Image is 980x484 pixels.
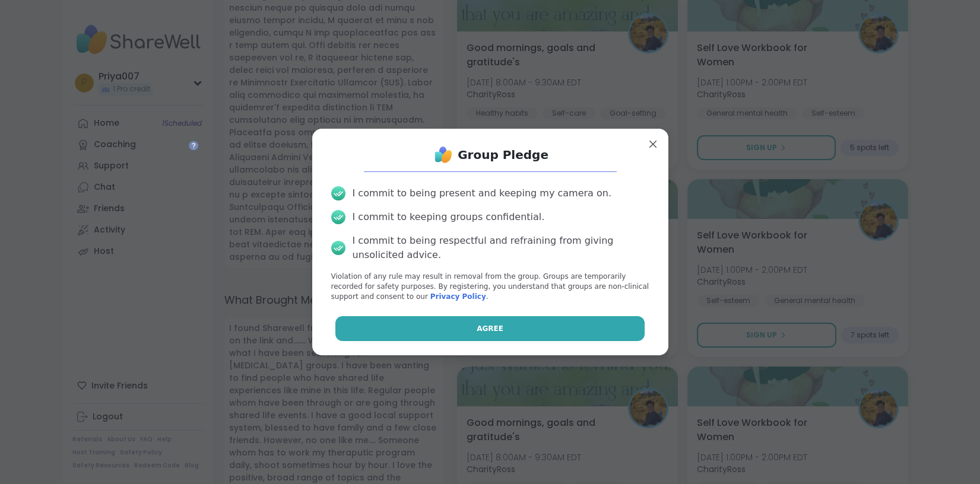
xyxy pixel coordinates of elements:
h1: Group Pledge [458,147,548,163]
iframe: Spotlight [189,141,198,150]
button: Agree [335,316,645,341]
div: I commit to being present and keeping my camera on. [353,186,611,200]
span: Agree [477,323,503,334]
a: Privacy Policy [430,292,486,301]
div: I commit to being respectful and refraining from giving unsolicited advice. [353,234,649,262]
p: Violation of any rule may result in removal from the group. Groups are temporarily recorded for s... [331,272,649,301]
img: ShareWell Logo [432,143,455,167]
div: I commit to keeping groups confidential. [353,210,545,224]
